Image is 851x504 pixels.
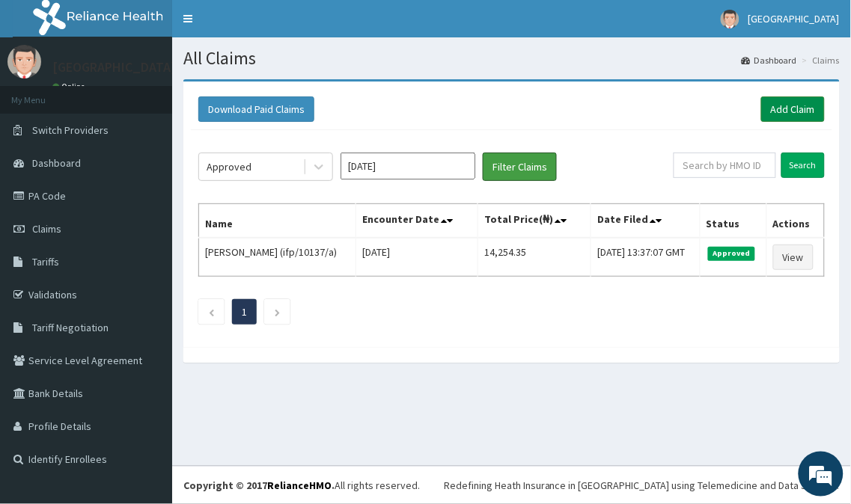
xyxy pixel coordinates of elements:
[28,75,61,112] img: d_794563401_company_1708531726252_794563401
[172,466,851,504] footer: All rights reserved.
[356,238,478,277] td: [DATE]
[78,84,251,103] div: Chat with us now
[199,204,356,239] th: Name
[444,478,840,493] div: Redefining Heath Insurance in [GEOGRAPHIC_DATA] using Telemedicine and Data Science!
[721,10,739,28] img: User Image
[799,54,840,67] li: Claims
[748,12,840,25] span: [GEOGRAPHIC_DATA]
[198,96,314,122] button: Download Paid Claims
[7,45,41,79] img: User Image
[32,156,81,170] span: Dashboard
[242,305,247,319] a: Page 1 is your current page
[87,155,207,306] span: We're online!
[32,321,109,334] span: Tariff Negotiation
[591,238,701,277] td: [DATE] 13:37:07 GMT
[591,204,701,239] th: Date Filed
[761,96,825,122] a: Add Claim
[766,204,824,239] th: Actions
[781,153,825,178] input: Search
[208,305,215,319] a: Previous page
[773,245,814,270] a: View
[478,204,591,239] th: Total Price(₦)
[32,222,61,236] span: Claims
[267,479,332,492] a: RelianceHMO
[183,479,335,492] strong: Copyright © 2017 .
[701,204,767,239] th: Status
[356,204,478,239] th: Encounter Date
[207,159,251,174] div: Approved
[742,54,797,67] a: Dashboard
[245,7,281,43] div: Minimize live chat window
[32,123,109,137] span: Switch Providers
[199,238,356,277] td: [PERSON_NAME] (ifp/10137/a)
[483,153,557,181] button: Filter Claims
[274,305,281,319] a: Next page
[341,153,475,179] input: Select Month and Year
[52,82,88,92] a: Online
[52,61,176,74] p: [GEOGRAPHIC_DATA]
[32,255,59,268] span: Tariffs
[183,49,840,68] h1: All Claims
[7,341,285,393] textarea: Type your message and hit 'Enter'
[708,247,755,260] span: Approved
[478,238,591,277] td: 14,254.35
[674,153,776,178] input: Search by HMO ID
